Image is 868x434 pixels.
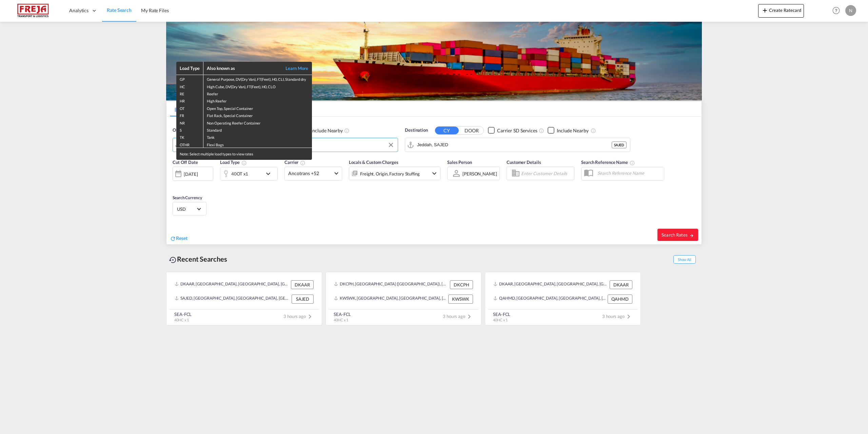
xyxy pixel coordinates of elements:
td: GP [176,75,203,82]
td: HC [176,82,203,90]
a: Learn More [278,65,309,71]
td: Open Top, Special Container [203,104,312,111]
td: General Purpose, DV(Dry Van), FT(Feet), H0, CLI, Standard dry [203,75,312,82]
td: NR [176,119,203,126]
td: OT [176,104,203,111]
td: RE [176,90,203,97]
td: High Reefer [203,97,312,104]
td: FR [176,111,203,118]
td: OTHR [176,140,203,148]
div: Also known as [207,65,278,71]
td: Flat Rack, Special Container [203,111,312,118]
td: HR [176,97,203,104]
td: S [176,126,203,133]
td: Standard [203,126,312,133]
td: High Cube, DV(Dry Van), FT(Feet), H0, CLO [203,82,312,90]
td: Flexi Bags [203,140,312,148]
th: Load Type [176,62,203,75]
td: Reefer [203,90,312,97]
td: TK [176,133,203,140]
td: Tank [203,133,312,140]
div: Note: Select multiple load types to view rates [176,148,312,160]
td: Non Operating Reefer Container [203,119,312,126]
